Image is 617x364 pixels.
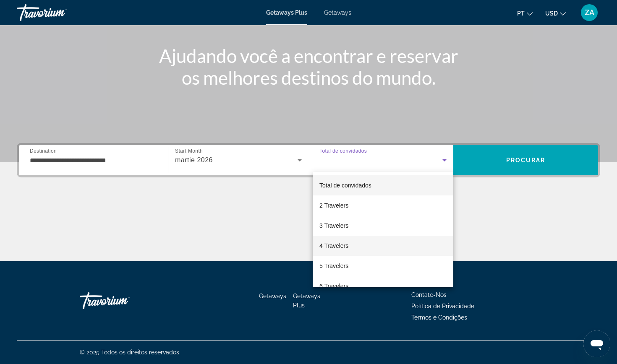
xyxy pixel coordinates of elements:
iframe: Buton lansare fereastră mesagerie [583,330,610,357]
span: 3 Travelers [319,221,348,231]
span: 6 Travelers [319,281,348,291]
span: 4 Travelers [319,241,348,251]
span: 2 Travelers [319,200,348,211]
span: 5 Travelers [319,261,348,271]
span: Total de convidados [319,182,371,189]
